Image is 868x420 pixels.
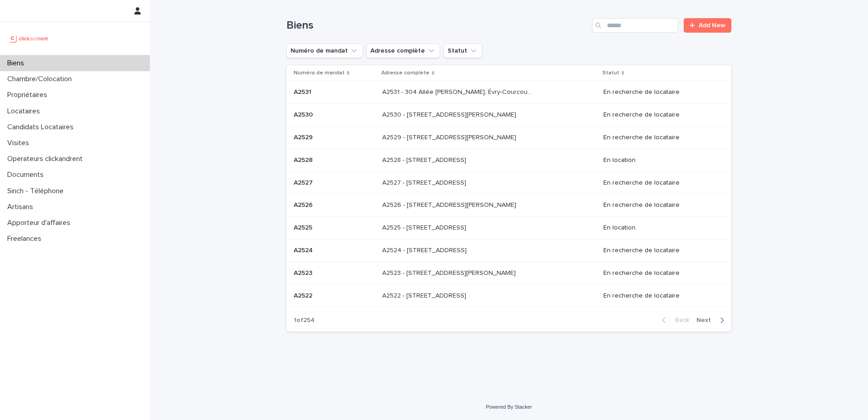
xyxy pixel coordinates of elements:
[286,19,588,32] h1: Biens
[294,132,315,142] p: A2529
[294,68,345,78] p: Numéro de mandat
[286,239,731,262] tr: A2524A2524 A2524 - [STREET_ADDRESS]A2524 - [STREET_ADDRESS] En recherche de locataire
[592,18,678,33] input: Search
[294,109,315,119] p: A2530
[382,268,518,277] p: A2523 - 18 quai Alphonse Le Gallo, Boulogne-Billancourt 92100
[693,316,731,324] button: Next
[655,316,693,324] button: Back
[382,222,468,232] p: A2525 - [STREET_ADDRESS]
[699,22,725,29] span: Add New
[603,111,717,119] p: En recherche de locataire
[444,44,482,58] button: Statut
[7,29,51,48] img: UCB0brd3T0yccxBKYDjQ
[4,187,71,195] p: Sinch - Téléphone
[286,171,731,194] tr: A2527A2527 A2527 - [STREET_ADDRESS]A2527 - [STREET_ADDRESS] En recherche de locataire
[294,200,315,209] p: A2526
[602,68,619,78] p: Statut
[286,217,731,239] tr: A2525A2525 A2525 - [STREET_ADDRESS]A2525 - [STREET_ADDRESS] En location
[294,290,314,300] p: A2522
[382,177,468,187] p: A2527 - [STREET_ADDRESS]
[382,132,518,142] p: A2529 - 14 rue Honoré de Balzac, Garges-lès-Gonesse 95140
[382,200,518,209] p: A2526 - [STREET_ADDRESS][PERSON_NAME]
[294,177,315,187] p: A2527
[670,317,689,323] span: Back
[286,194,731,217] tr: A2526A2526 A2526 - [STREET_ADDRESS][PERSON_NAME]A2526 - [STREET_ADDRESS][PERSON_NAME] En recherch...
[286,44,363,58] button: Numéro de mandat
[286,81,731,104] tr: A2531A2531 A2531 - 304 Allée [PERSON_NAME], Évry-Courcouronnes 91000A2531 - 304 Allée [PERSON_NAM...
[603,134,717,142] p: En recherche de locataire
[4,123,81,132] p: Candidats Locataires
[4,203,40,211] p: Artisans
[286,309,322,332] p: 1 of 254
[696,317,716,323] span: Next
[4,155,90,163] p: Operateurs clickandrent
[381,68,429,78] p: Adresse complète
[4,219,78,227] p: Apporteur d'affaires
[603,247,717,254] p: En recherche de locataire
[382,87,535,96] p: A2531 - 304 Allée Pablo Neruda, Évry-Courcouronnes 91000
[286,284,731,307] tr: A2522A2522 A2522 - [STREET_ADDRESS]A2522 - [STREET_ADDRESS] En recherche de locataire
[294,245,315,254] p: A2524
[603,156,717,164] p: En location
[286,149,731,171] tr: A2528A2528 A2528 - [STREET_ADDRESS]A2528 - [STREET_ADDRESS] En location
[286,262,731,284] tr: A2523A2523 A2523 - [STREET_ADDRESS][PERSON_NAME]A2523 - [STREET_ADDRESS][PERSON_NAME] En recherch...
[603,269,717,277] p: En recherche de locataire
[294,268,314,277] p: A2523
[603,201,717,209] p: En recherche de locataire
[286,126,731,149] tr: A2529A2529 A2529 - [STREET_ADDRESS][PERSON_NAME]A2529 - [STREET_ADDRESS][PERSON_NAME] En recherch...
[294,222,314,232] p: A2525
[382,155,468,164] p: A2528 - [STREET_ADDRESS]
[486,404,532,410] a: Powered By Stacker
[4,59,31,68] p: Biens
[603,88,717,96] p: En recherche de locataire
[382,290,468,300] p: A2522 - [STREET_ADDRESS]
[4,91,54,99] p: Propriétaires
[294,155,315,164] p: A2528
[382,109,518,119] p: A2530 - [STREET_ADDRESS][PERSON_NAME]
[4,107,47,116] p: Locataires
[603,179,717,187] p: En recherche de locataire
[4,171,51,179] p: Documents
[286,104,731,127] tr: A2530A2530 A2530 - [STREET_ADDRESS][PERSON_NAME]A2530 - [STREET_ADDRESS][PERSON_NAME] En recherch...
[366,44,440,58] button: Adresse complète
[603,224,717,232] p: En location
[4,139,36,147] p: Visites
[603,292,717,300] p: En recherche de locataire
[684,18,731,33] a: Add New
[294,87,313,96] p: A2531
[4,75,79,83] p: Chambre/Colocation
[382,245,469,254] p: A2524 - [STREET_ADDRESS]
[4,234,49,243] p: Freelances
